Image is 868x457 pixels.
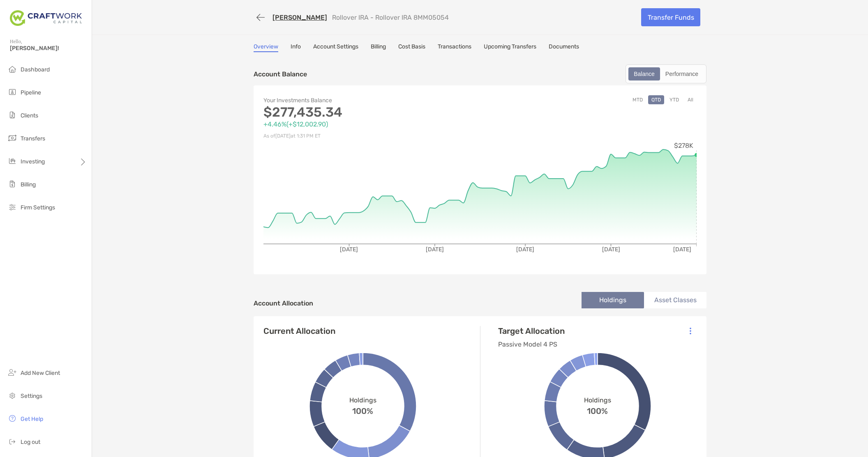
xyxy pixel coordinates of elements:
h4: Account Allocation [254,299,313,307]
a: Account Settings [313,43,358,52]
p: +4.46% ( +$12,002.90 ) [263,119,480,129]
a: Documents [549,43,579,52]
li: Asset Classes [644,292,706,308]
p: As of [DATE] at 1:31 PM ET [263,131,480,141]
span: Get Help [21,416,43,423]
img: investing icon [7,156,17,166]
span: Add New Client [21,370,60,377]
a: Cost Basis [398,43,425,52]
button: MTD [629,95,646,104]
span: Holdings [584,396,611,404]
a: Transactions [438,43,471,52]
span: Transfers [21,135,45,142]
img: Icon List Menu [690,327,691,335]
img: Zoe Logo [10,3,82,33]
img: dashboard icon [7,64,17,74]
img: transfers icon [7,133,17,143]
img: get-help icon [7,413,17,423]
span: Billing [21,181,36,188]
span: 100% [587,404,608,416]
span: Clients [21,112,38,119]
a: Info [291,43,301,52]
button: QTD [648,95,664,104]
tspan: [DATE] [426,246,444,253]
span: Holdings [349,396,376,404]
div: Balance [629,68,659,80]
li: Holdings [582,292,644,308]
div: Performance [661,68,703,80]
tspan: [DATE] [673,246,691,253]
h4: Target Allocation [498,326,565,336]
span: Pipeline [21,89,41,96]
h4: Current Allocation [263,326,335,336]
div: segmented control [626,64,706,83]
span: Dashboard [21,66,50,73]
p: Account Balance [254,69,307,79]
p: Your Investments Balance [263,95,480,106]
img: billing icon [7,179,17,189]
img: pipeline icon [7,87,17,97]
a: Upcoming Transfers [484,43,536,52]
span: Log out [21,439,40,446]
tspan: [DATE] [340,246,358,253]
tspan: [DATE] [516,246,534,253]
p: $277,435.34 [263,107,480,117]
a: [PERSON_NAME] [272,14,327,21]
p: Passive Model 4 PS [498,339,565,349]
img: clients icon [7,110,17,120]
a: Transfer Funds [641,8,700,26]
span: 100% [352,404,373,416]
img: settings icon [7,390,17,400]
button: All [684,95,697,104]
span: Firm Settings [21,204,55,211]
img: add_new_client icon [7,367,17,377]
img: firm-settings icon [7,202,17,212]
tspan: [DATE] [602,246,620,253]
p: Rollover IRA - Rollover IRA 8MM05054 [332,14,449,21]
a: Overview [254,43,278,52]
span: Investing [21,158,45,165]
span: [PERSON_NAME]! [10,45,87,52]
tspan: $278K [674,142,693,149]
a: Billing [371,43,386,52]
img: logout icon [7,436,17,446]
button: YTD [666,95,682,104]
span: Settings [21,393,42,400]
